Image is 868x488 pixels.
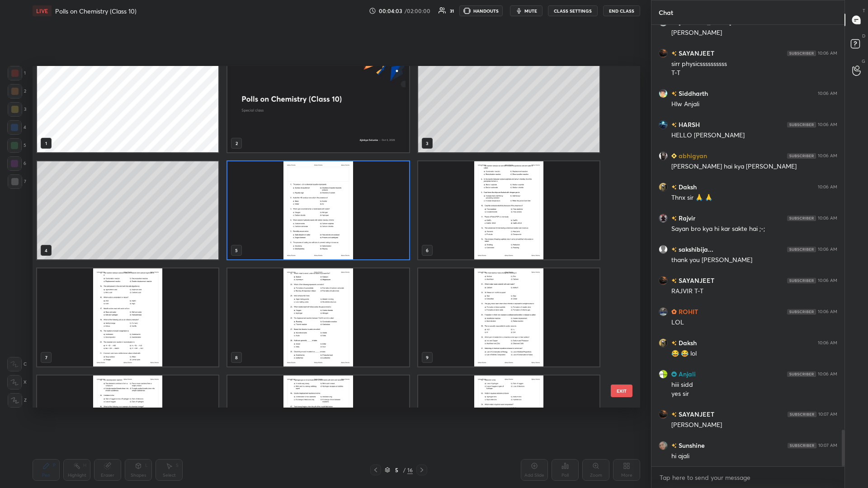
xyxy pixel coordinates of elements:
[862,33,865,39] p: D
[510,5,542,16] button: mute
[818,91,837,96] div: 10:06 AM
[671,193,837,202] div: Thnx sir 🙏 🙏
[659,441,668,450] img: c5528678fc84444582e62d23348fa3a1.jpg
[659,151,668,160] img: 1a2054b190494bd18bd379905d974564.jpg
[37,375,218,474] img: 1759639012POMGD4.pdf
[418,161,599,259] img: 1759639012POMGD4.pdf
[659,307,668,316] img: 1ccd9a5da6854b56833a791a489a0555.jpg
[671,380,837,389] div: hiii sidd
[671,256,837,265] div: thank you [PERSON_NAME]
[659,370,668,379] img: eda55484e9b84aa7821c3fcca826882f.jpg
[659,276,668,285] img: 599055bc1cb541b99b1a70a2069e4074.jpg
[671,421,837,430] div: [PERSON_NAME]
[788,443,816,448] img: 4P8fHbbgJtejmAAAAAElFTkSuQmCC
[37,268,218,366] img: 1759639012POMGD4.pdf
[659,49,668,58] img: 599055bc1cb541b99b1a70a2069e4074.jpg
[7,138,26,153] div: 5
[787,309,816,314] img: 4P8fHbbgJtejmAAAAAElFTkSuQmCC
[671,412,677,417] img: no-rating-badge.077c3623.svg
[787,51,816,56] img: 4P8fHbbgJtejmAAAAAElFTkSuQmCC
[671,309,677,314] img: Learner_Badge_hustler_a18805edde.svg
[787,153,816,159] img: 4P8fHbbgJtejmAAAAAElFTkSuQmCC
[671,162,837,171] div: [PERSON_NAME] hai kya [PERSON_NAME]
[671,247,677,252] img: no-rating-badge.077c3623.svg
[818,309,837,314] div: 10:06 AM
[55,7,137,15] h4: Polls on Chemistry (Class 10)
[671,278,677,283] img: no-rating-badge.077c3623.svg
[818,412,837,417] div: 10:07 AM
[659,183,668,192] img: 5e211d24bfc341f8a680a246d4fceafd.jpg
[548,5,598,16] button: CLASS SETTINGS
[671,341,677,346] img: no-rating-badge.077c3623.svg
[818,184,837,190] div: 10:06 AM
[788,412,816,417] img: 4P8fHbbgJtejmAAAAAElFTkSuQmCC
[450,9,454,13] div: 31
[7,120,26,135] div: 4
[671,452,837,461] div: hi ajali
[8,102,26,117] div: 3
[524,8,537,14] span: mute
[659,338,668,347] img: 5e211d24bfc341f8a680a246d4fceafd.jpg
[818,247,837,252] div: 10:06 AM
[677,409,714,419] h6: SAYANJEET
[671,371,677,377] img: Learner_Badge_champion_ad955741a3.svg
[787,278,816,283] img: 4P8fHbbgJtejmAAAAAElFTkSuQmCC
[818,216,837,221] div: 10:06 AM
[818,278,837,283] div: 10:06 AM
[671,153,677,159] img: Learner_Badge_beginner_1_8b307cf2a0.svg
[392,467,401,473] div: 5
[659,245,668,254] img: default.png
[671,389,837,399] div: yes sir
[7,156,26,171] div: 6
[818,122,837,127] div: 10:06 AM
[818,371,837,377] div: 10:06 AM
[671,122,677,127] img: no-rating-badge.077c3623.svg
[8,66,26,80] div: 1
[677,441,705,450] h6: Sunshine
[227,268,409,366] img: 1759639012POMGD4.pdf
[677,369,696,379] h6: Anjali
[677,276,714,285] h6: SAYANJEET
[33,66,624,408] div: grid
[671,28,837,38] div: [PERSON_NAME]
[603,5,640,16] button: End Class
[677,244,713,254] h6: sakshibija...
[671,318,837,327] div: LOL
[818,51,837,56] div: 10:06 AM
[7,357,27,371] div: C
[677,89,708,98] h6: Siddharth
[671,443,677,448] img: no-rating-badge.077c3623.svg
[671,216,677,221] img: no-rating-badge.077c3623.svg
[671,131,837,140] div: HELLO [PERSON_NAME]
[418,268,599,366] img: 1759639012POMGD4.pdf
[459,5,503,16] button: HANDOUTS
[671,100,837,109] div: Hlw Anjali
[659,214,668,223] img: c58f1784ef4049b399c21c1a47f6a290.jpg
[671,51,677,56] img: no-rating-badge.077c3623.svg
[677,213,695,223] h6: Rajvir
[227,375,409,474] img: 1759639012POMGD4.pdf
[862,58,865,65] p: G
[677,151,707,160] h6: abhigyan
[659,89,668,98] img: 55888355e8f94e94a0beea8908f7293f.jpg
[818,340,837,346] div: 10:06 AM
[677,338,697,347] h6: Daksh
[863,7,865,14] p: T
[677,182,697,192] h6: Daksh
[787,122,816,127] img: 4P8fHbbgJtejmAAAAAElFTkSuQmCC
[677,48,714,58] h6: SAYANJEET
[651,25,844,466] div: grid
[671,287,837,296] div: RAJVIR T-T
[671,185,677,190] img: no-rating-badge.077c3623.svg
[818,153,837,159] div: 10:06 AM
[651,0,680,24] p: Chat
[8,84,26,99] div: 2
[418,375,599,474] img: 1759639012POMGD4.pdf
[787,371,816,377] img: 4P8fHbbgJtejmAAAAAElFTkSuQmCC
[611,385,632,397] button: EXIT
[227,161,409,259] img: 1759639012POMGD4.pdf
[818,443,837,448] div: 10:07 AM
[671,225,837,234] div: Sayan bro kya hi kar sakte hai ;-;
[7,375,27,389] div: X
[403,467,406,473] div: /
